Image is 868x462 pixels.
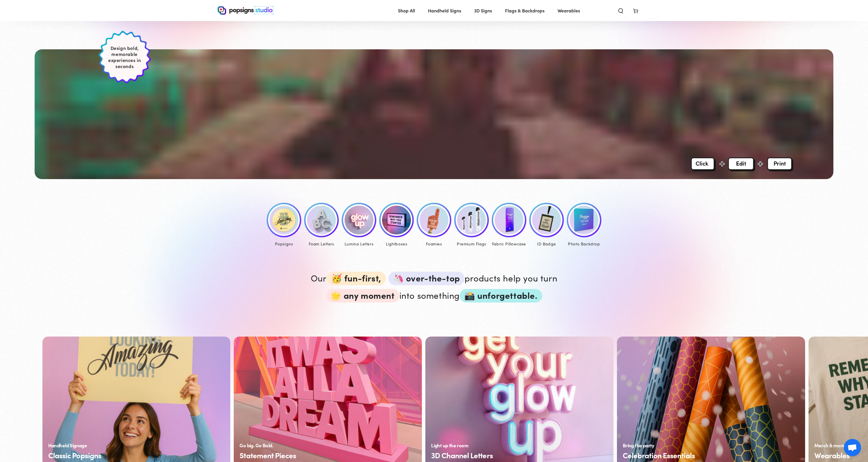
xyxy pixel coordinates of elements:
[470,3,496,18] a: 3D Signs
[691,157,793,171] img: Overlay Image
[558,6,580,15] span: Wearables
[345,206,373,234] img: Lumina Letters
[326,289,399,303] span: 🌟 any moment
[565,203,603,248] a: Photo Backdrop Photo Backdrop
[327,272,386,285] span: 🥳 fun-first,
[532,206,561,234] img: ID Badge
[304,240,339,247] div: Foam Letters
[388,272,465,285] span: 🦄 over-the-top
[613,4,628,17] summary: Search our site
[428,6,461,15] span: Handheld Signs
[570,206,598,234] img: Photo Backdrop
[505,6,545,15] span: Flags & Backdrops
[457,206,486,234] img: Premium Feather Flags
[844,439,861,456] div: Open chat
[495,206,523,234] img: Fabric Pillowcase
[394,3,419,18] a: Shop All
[529,240,564,247] div: ID Badge
[304,268,564,303] p: Our products help you turn into something
[460,289,542,303] span: 📸 unforgettable.
[490,203,528,248] a: Fabric Pillowcase Fabric Pillowcase
[492,240,526,247] div: Fabric Pillowcase
[528,203,565,248] a: ID Badge ID Badge
[270,206,298,234] img: Popsigns
[474,6,492,15] span: 3D Signs
[340,203,378,248] a: Lumina Letters Lumina Letters
[415,203,453,248] a: Foamies® Foamies
[303,203,340,248] a: Foam Letters Foam Letters
[567,240,601,247] div: Photo Backdrop
[378,203,415,248] a: Lumina Lightboxes Lightboxes
[453,203,490,248] a: Premium Feather Flags Premium Flags
[267,240,301,247] div: Popsigns
[424,3,465,18] a: Handheld Signs
[382,206,411,234] img: Lumina Lightboxes
[307,206,336,234] img: Foam Letters
[398,6,415,15] span: Shop All
[417,240,451,247] div: Foamies
[379,240,414,247] div: Lightboxes
[342,240,376,247] div: Lumina Letters
[553,3,584,18] a: Wearables
[501,3,549,18] a: Flags & Backdrops
[454,240,489,247] div: Premium Flags
[420,206,448,234] img: Foamies®
[265,203,303,248] a: Popsigns Popsigns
